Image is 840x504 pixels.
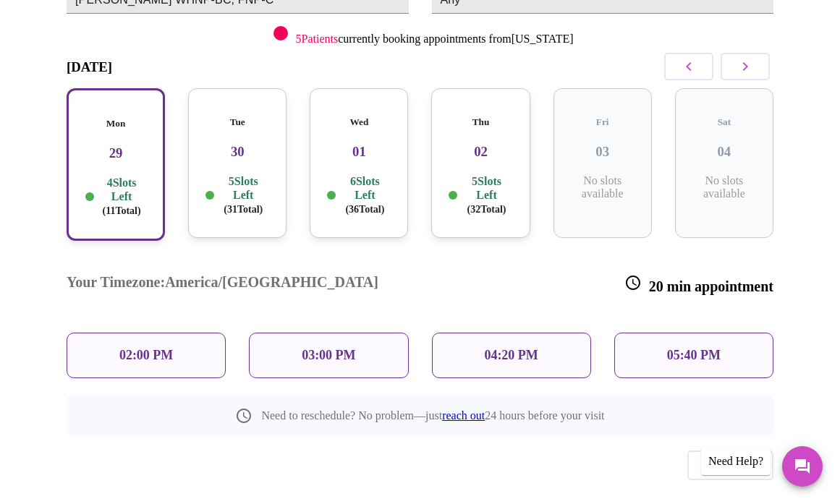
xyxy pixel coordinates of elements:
[565,174,640,200] p: No slots available
[302,348,355,363] p: 03:00 PM
[443,144,518,160] h3: 02
[565,116,640,128] h5: Fri
[687,116,762,128] h5: Sat
[261,409,604,422] p: Need to reschedule? No problem—just 24 hours before your visit
[687,174,762,200] p: No slots available
[67,274,378,295] h3: Your Timezone: America/[GEOGRAPHIC_DATA]
[667,348,721,363] p: 05:40 PM
[80,118,152,129] h5: Mon
[565,144,640,160] h3: 03
[80,145,152,161] h3: 29
[295,33,573,46] p: currently booking appointments from [US_STATE]
[200,116,275,128] h5: Tue
[67,59,112,75] h3: [DATE]
[460,174,512,216] p: 5 Slots Left
[467,204,506,215] span: ( 32 Total)
[119,348,173,363] p: 02:00 PM
[687,450,773,479] button: Previous
[217,174,269,216] p: 5 Slots Left
[701,448,771,475] div: Need Help?
[442,409,485,422] a: reach out
[200,144,275,160] h3: 30
[224,204,263,215] span: ( 31 Total)
[687,144,762,160] h3: 04
[443,116,518,128] h5: Thu
[321,116,396,128] h5: Wed
[321,144,396,160] h3: 01
[624,274,773,295] h3: 20 min appointment
[102,205,140,216] span: ( 11 Total)
[484,348,538,363] p: 04:20 PM
[295,33,338,45] span: 5 Patients
[339,174,391,216] p: 6 Slots Left
[97,176,146,218] p: 4 Slots Left
[345,204,384,215] span: ( 36 Total)
[782,446,823,487] button: Messages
